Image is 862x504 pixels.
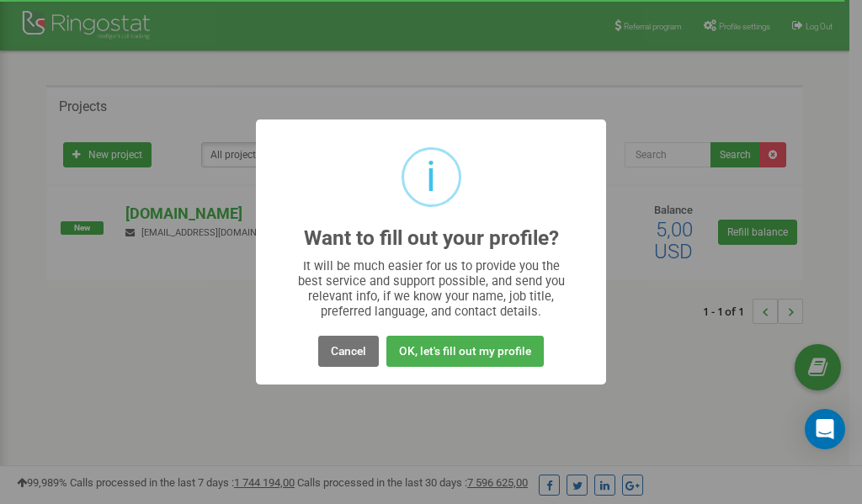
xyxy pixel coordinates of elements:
[304,227,559,250] h2: Want to fill out your profile?
[426,150,436,204] div: i
[386,336,544,367] button: OK, let's fill out my profile
[290,258,573,319] div: It will be much easier for us to provide you the best service and support possible, and send you ...
[318,336,379,367] button: Cancel
[805,409,845,449] div: Open Intercom Messenger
